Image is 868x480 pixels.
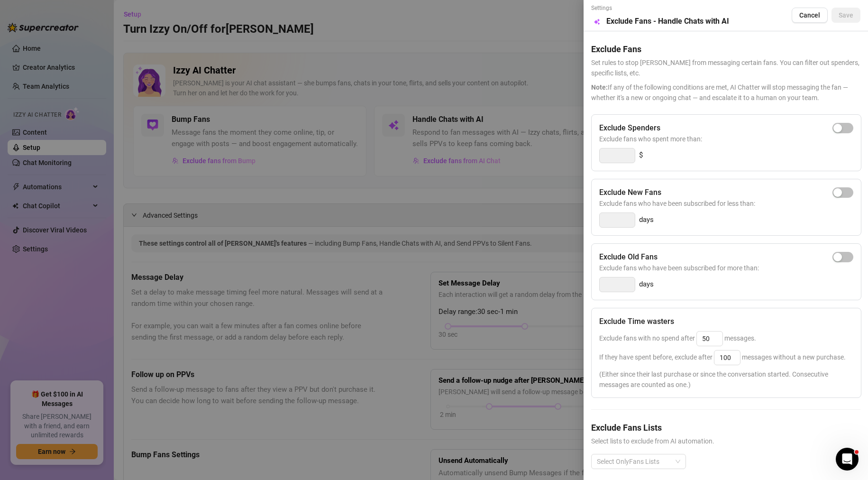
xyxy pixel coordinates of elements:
[639,150,643,161] span: $
[591,4,729,13] span: Settings
[599,251,658,263] h5: Exclude Old Fans
[639,279,654,290] span: days
[639,214,654,226] span: days
[591,43,860,55] h5: Exclude Fans
[599,198,853,209] span: Exclude fans who have been subscribed for less than:
[599,263,853,273] span: Exclude fans who have been subscribed for more than:
[599,353,846,361] span: If they have spent before, exclude after messages without a new purchase.
[831,8,860,23] button: Save
[606,16,729,27] h5: Exclude Fans - Handle Chats with AI
[599,334,756,342] span: Exclude fans with no spend after messages.
[599,187,661,198] h5: Exclude New Fans
[836,448,859,471] iframe: Intercom live chat
[591,83,608,91] span: Note:
[591,421,860,434] h5: Exclude Fans Lists
[792,8,828,23] button: Cancel
[599,134,853,144] span: Exclude fans who spent more than:
[599,316,674,327] h5: Exclude Time wasters
[799,11,820,19] span: Cancel
[591,82,860,103] span: If any of the following conditions are met, AI Chatter will stop messaging the fan — whether it's...
[599,122,660,134] h5: Exclude Spenders
[591,436,860,446] span: Select lists to exclude from AI automation.
[591,57,860,78] span: Set rules to stop [PERSON_NAME] from messaging certain fans. You can filter out spenders, specifi...
[599,369,853,390] span: (Either since their last purchase or since the conversation started. Consecutive messages are cou...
